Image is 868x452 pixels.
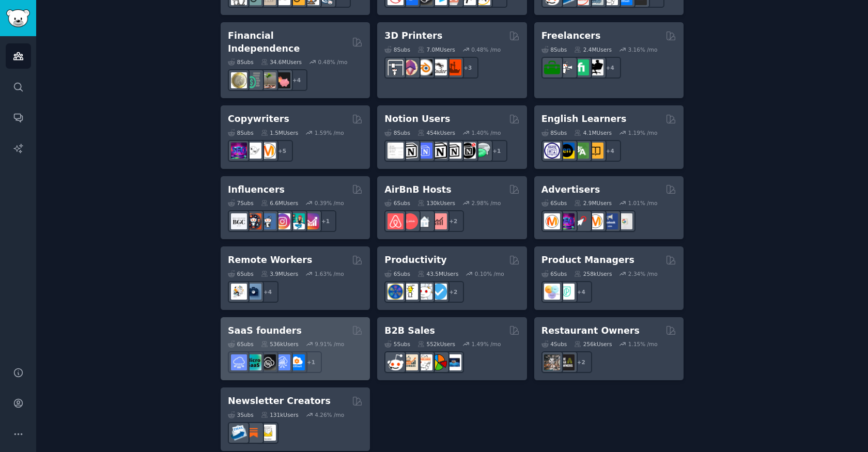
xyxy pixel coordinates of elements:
[574,340,612,348] div: 256k Users
[231,354,247,370] img: SaaS
[541,254,634,267] h2: Product Managers
[300,351,322,373] div: + 1
[544,143,560,159] img: languagelearning
[231,72,247,88] img: UKPersonalFinance
[574,46,612,53] div: 2.4M Users
[417,199,455,207] div: 130k Users
[388,143,404,159] img: Notiontemplates
[384,270,410,277] div: 6 Sub s
[286,69,307,91] div: + 4
[416,59,432,75] img: blender
[384,199,410,207] div: 6 Sub s
[416,213,432,229] img: rentalproperties
[570,281,592,303] div: + 4
[541,340,567,348] div: 4 Sub s
[574,199,612,207] div: 2.9M Users
[573,213,589,229] img: PPC
[559,284,575,300] img: ProductMgmt
[388,213,404,229] img: airbnb_hosts
[616,213,632,229] img: googleads
[416,354,432,370] img: b2b_sales
[274,72,290,88] img: fatFIRE
[228,129,254,136] div: 8 Sub s
[628,270,658,277] div: 2.34 % /mo
[457,57,478,79] div: + 3
[228,254,312,267] h2: Remote Workers
[602,213,618,229] img: FacebookAds
[315,199,344,207] div: 0.39 % /mo
[231,284,247,300] img: RemoteJobs
[574,129,612,136] div: 4.1M Users
[402,284,418,300] img: lifehacks
[445,354,461,370] img: B_2_B_Selling_Tips
[573,143,589,159] img: language_exchange
[416,143,432,159] img: FreeNotionTemplates
[245,72,261,88] img: FinancialPlanning
[228,270,254,277] div: 6 Sub s
[228,29,348,55] h2: Financial Independence
[289,213,305,229] img: influencermarketing
[384,324,435,337] h2: B2B Sales
[472,340,501,348] div: 1.49 % /mo
[315,411,344,418] div: 4.26 % /mo
[261,340,299,348] div: 536k Users
[260,354,276,370] img: NoCodeSaaS
[486,140,507,162] div: + 1
[261,270,299,277] div: 3.9M Users
[628,199,658,207] div: 1.01 % /mo
[417,46,455,53] div: 7.0M Users
[587,143,603,159] img: LearnEnglishOnReddit
[628,129,658,136] div: 1.19 % /mo
[472,199,501,207] div: 2.98 % /mo
[260,72,276,88] img: Fire
[388,59,404,75] img: 3Dprinting
[541,129,567,136] div: 8 Sub s
[231,213,247,229] img: BeautyGuruChatter
[445,143,461,159] img: AskNotion
[544,59,560,75] img: forhire
[388,354,404,370] img: sales
[260,143,276,159] img: content_marketing
[442,210,464,232] div: + 2
[231,425,247,441] img: Emailmarketing
[472,129,501,136] div: 1.40 % /mo
[261,411,299,418] div: 131k Users
[260,213,276,229] img: Instagram
[587,59,603,75] img: Freelancers
[274,213,290,229] img: InstagramMarketing
[541,183,600,196] h2: Advertisers
[315,129,344,136] div: 1.59 % /mo
[228,58,254,66] div: 8 Sub s
[228,113,289,126] h2: Copywriters
[245,143,261,159] img: KeepWriting
[271,140,293,162] div: + 5
[245,354,261,370] img: microsaas
[388,284,404,300] img: LifeProTips
[315,210,336,232] div: + 1
[442,281,464,303] div: + 2
[559,354,575,370] img: BarOwners
[559,213,575,229] img: SEO
[384,340,410,348] div: 5 Sub s
[431,143,447,159] img: NotionGeeks
[402,143,418,159] img: notioncreations
[228,395,331,408] h2: Newsletter Creators
[541,270,567,277] div: 6 Sub s
[6,9,30,27] img: GummySearch logo
[384,29,442,42] h2: 3D Printers
[384,46,410,53] div: 8 Sub s
[541,324,640,337] h2: Restaurant Owners
[431,284,447,300] img: getdisciplined
[231,143,247,159] img: SEO
[544,213,560,229] img: marketing
[261,129,299,136] div: 1.5M Users
[228,183,285,196] h2: Influencers
[559,143,575,159] img: EnglishLearning
[541,199,567,207] div: 6 Sub s
[416,284,432,300] img: productivity
[257,281,278,303] div: + 4
[384,183,451,196] h2: AirBnB Hosts
[245,213,261,229] img: socialmedia
[402,354,418,370] img: salestechniques
[274,354,290,370] img: SaaSSales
